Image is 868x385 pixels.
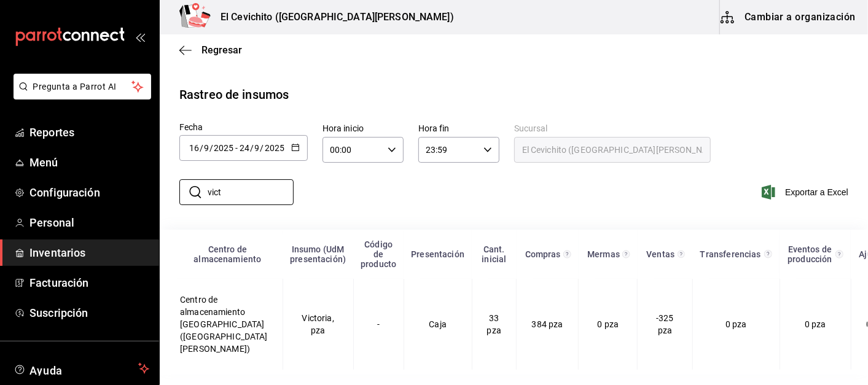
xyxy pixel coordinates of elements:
[323,125,404,133] label: Hora inicio
[764,185,848,200] button: Exportar a Excel
[563,249,571,259] svg: Total de presentación del insumo comprado en el rango de fechas seleccionado.
[353,279,404,370] td: -
[725,319,747,329] span: 0 pza
[283,279,353,370] td: Victoria, pza
[179,85,289,104] div: Rastreo de insumos
[411,249,464,259] div: Presentación
[361,239,396,269] div: Código de producto
[209,143,213,153] span: /
[29,361,133,376] span: Ayuda
[514,125,711,133] label: Sucursal
[29,214,149,231] span: Personal
[260,143,264,153] span: /
[179,44,242,56] button: Regresar
[29,154,149,171] span: Menú
[200,143,203,153] span: /
[135,32,145,42] button: open_drawer_menu
[208,180,294,204] input: Buscar insumo
[787,244,833,264] div: Eventos de producción
[586,249,620,259] div: Mermas
[835,249,843,259] svg: Total de presentación del insumo utilizado en eventos de producción en el rango de fechas selecci...
[213,143,234,153] input: Year
[598,319,619,329] span: 0 pza
[239,143,250,153] input: Day
[160,279,283,370] td: Centro de almacenamiento [GEOGRAPHIC_DATA] ([GEOGRAPHIC_DATA][PERSON_NAME])
[700,249,762,259] div: Transferencias
[29,124,149,141] span: Reportes
[532,319,563,329] span: 384 pza
[14,74,151,99] button: Pregunta a Parrot AI
[29,305,149,321] span: Suscripción
[9,89,151,102] a: Pregunta a Parrot AI
[29,244,149,261] span: Inventarios
[211,10,454,25] h3: El Cevichito ([GEOGRAPHIC_DATA][PERSON_NAME])
[418,125,499,133] label: Hora fin
[656,313,674,335] span: -325 pza
[622,249,630,259] svg: Total de presentación del insumo mermado en el rango de fechas seleccionado.
[290,244,346,264] div: Insumo (UdM presentación)
[404,279,472,370] td: Caja
[764,249,773,259] svg: Total de presentación del insumo transferido ya sea fuera o dentro de la sucursal en el rango de ...
[487,313,501,335] span: 33 pza
[29,184,149,201] span: Configuración
[250,143,254,153] span: /
[235,143,238,153] span: -
[524,249,561,259] div: Compras
[479,244,509,264] div: Cant. inicial
[805,319,826,329] span: 0 pza
[189,143,200,153] input: Day
[201,44,242,56] span: Regresar
[203,143,209,153] input: Month
[33,80,132,93] span: Pregunta a Parrot AI
[180,244,276,264] div: Centro de almacenamiento
[264,143,285,153] input: Year
[678,249,685,259] svg: Total de presentación del insumo vendido en el rango de fechas seleccionado.
[179,122,203,132] span: Fecha
[645,249,676,259] div: Ventas
[254,143,260,153] input: Month
[29,274,149,291] span: Facturación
